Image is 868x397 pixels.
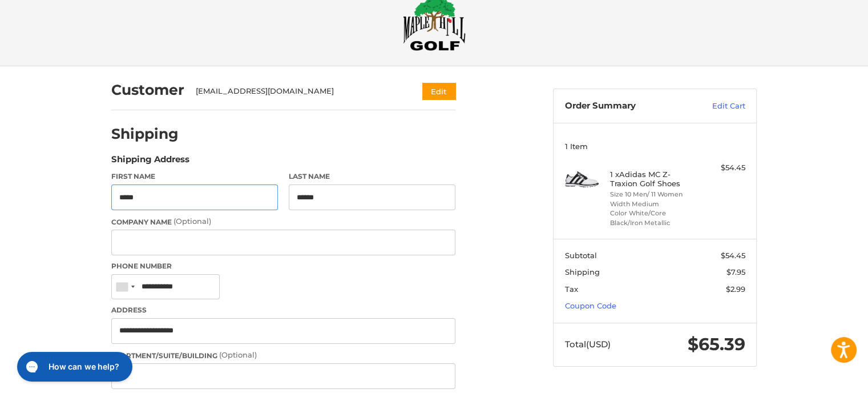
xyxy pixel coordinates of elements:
[196,86,401,97] div: [EMAIL_ADDRESS][DOMAIN_NAME]
[111,216,455,227] label: Company Name
[219,350,257,359] small: (Optional)
[111,171,278,182] label: First Name
[700,162,745,174] div: $54.45
[721,251,745,260] span: $54.45
[610,170,697,189] h4: 1 x Adidas MC Z-Traxion Golf Shoes
[774,366,868,397] iframe: Google Customer Reviews
[688,101,745,112] a: Edit Cart
[565,284,578,294] span: Tax
[688,334,745,355] span: $65.39
[111,153,189,171] legend: Shipping Address
[565,251,597,260] span: Subtotal
[173,216,211,226] small: (Optional)
[111,81,184,99] h2: Customer
[111,125,179,143] h2: Shipping
[565,101,688,112] h3: Order Summary
[565,339,611,350] span: Total (USD)
[111,350,455,361] label: Apartment/Suite/Building
[111,305,455,315] label: Address
[422,83,455,99] button: Edit
[726,267,745,276] span: $7.95
[111,261,455,271] label: Phone Number
[610,190,697,199] li: Size 10 Men/ 11 Women
[610,208,697,227] li: Color White/Core Black/Iron Metallic
[565,142,745,151] h3: 1 Item
[11,348,135,386] iframe: Gorgias live chat messenger
[565,301,616,310] a: Coupon Code
[565,267,600,276] span: Shipping
[726,284,745,294] span: $2.99
[289,171,455,182] label: Last Name
[610,199,697,209] li: Width Medium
